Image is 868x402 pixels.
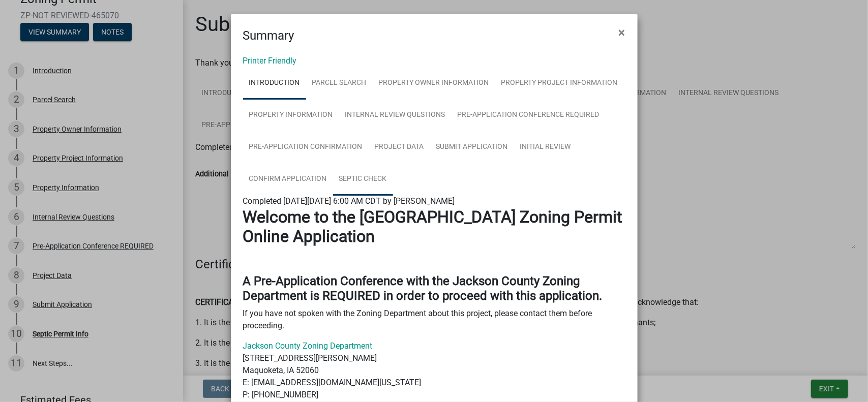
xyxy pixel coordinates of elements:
a: Parcel Search [306,67,373,100]
strong: Welcome to the [GEOGRAPHIC_DATA] Zoning Permit Online Application [243,207,622,246]
h4: Summary [243,26,294,45]
span: Completed [DATE][DATE] 6:00 AM CDT by [PERSON_NAME] [243,196,455,206]
span: × [619,25,625,40]
a: Confirm Application [243,163,333,196]
p: If you have not spoken with the Zoning Department about this project, please contact them before ... [243,307,625,332]
a: Property Project Information [495,67,624,100]
a: Property Information [243,99,339,132]
a: Jackson County Zoning Department [243,341,373,351]
a: Pre-Application Conference REQUIRED [452,99,606,132]
button: Close [611,18,634,47]
a: Pre-Application Confirmation [243,131,369,164]
a: Printer Friendly [243,56,297,66]
a: Submit Application [430,131,514,164]
a: Introduction [243,67,306,100]
a: Initial Review [514,131,577,164]
strong: A Pre-Application Conference with the Jackson County Zoning Department is REQUIRED in order to pr... [243,274,603,303]
p: [STREET_ADDRESS][PERSON_NAME] Maquoketa, IA 52060 E: [EMAIL_ADDRESS][DOMAIN_NAME][US_STATE] P: [P... [243,340,625,401]
a: Internal Review Questions [339,99,452,132]
a: Septic Check [333,163,393,196]
a: Property Owner Information [373,67,495,100]
a: Project Data [369,131,430,164]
